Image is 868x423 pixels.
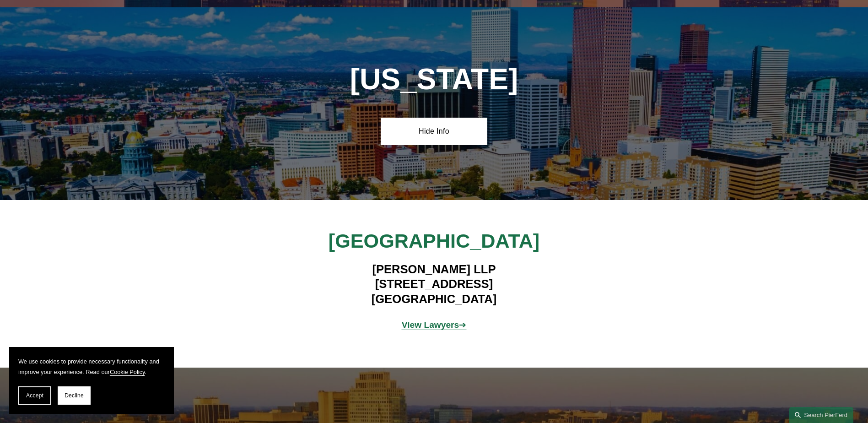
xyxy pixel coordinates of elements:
h4: [PERSON_NAME] LLP [STREET_ADDRESS] [GEOGRAPHIC_DATA] [301,262,567,306]
button: Accept [18,386,51,405]
button: Decline [58,386,91,405]
span: [GEOGRAPHIC_DATA] [329,230,539,252]
a: Cookie Policy [110,369,145,375]
span: ➔ [402,320,467,330]
h1: [US_STATE] [301,63,567,96]
span: Accept [26,392,43,399]
a: Search this site [789,407,853,423]
a: View Lawyers➔ [402,320,467,330]
strong: View Lawyers [402,320,459,330]
span: Decline [65,392,84,399]
section: Cookie banner [9,347,174,414]
p: We use cookies to provide necessary functionality and improve your experience. Read our . [18,356,165,377]
a: Hide Info [381,118,487,145]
